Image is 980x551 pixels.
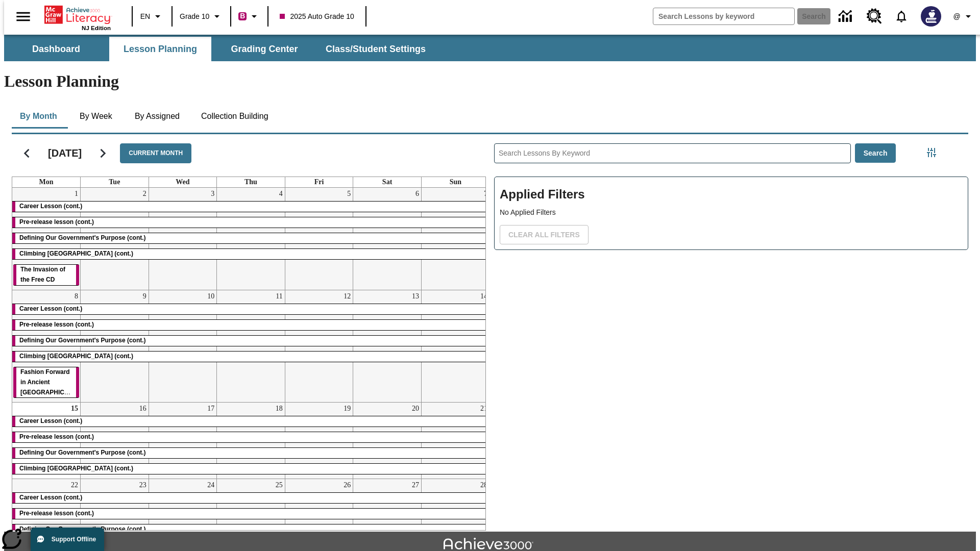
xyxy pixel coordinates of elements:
[19,305,82,312] span: Career Lesson (cont.)
[240,10,245,22] span: B
[341,290,353,303] a: September 12, 2025
[12,249,489,259] div: Climbing Mount Tai (cont.)
[12,403,81,479] td: September 15, 2025
[19,525,146,533] span: Defining Our Government's Purpose (cont.)
[107,177,122,187] a: Tuesday
[285,188,353,290] td: September 5, 2025
[421,403,489,479] td: September 21, 2025
[70,104,121,129] button: By Week
[947,7,980,26] button: Profile/Settings
[861,3,888,30] a: Resource Center, Will open in new tab
[149,403,217,479] td: September 17, 2025
[8,2,38,32] button: Open side menu
[12,290,81,403] td: September 8, 2025
[4,37,435,61] div: SubNavbar
[52,536,96,543] span: Support Offline
[13,265,79,285] div: The Invasion of the Free CD
[180,11,209,22] span: Grade 10
[953,11,960,22] span: @
[193,104,277,129] button: Collection Building
[421,188,489,290] td: September 7, 2025
[413,188,421,200] a: September 6, 2025
[921,6,941,27] img: Avatar
[12,336,489,346] div: Defining Our Government's Purpose (cont.)
[285,403,353,479] td: September 19, 2025
[81,403,149,479] td: September 16, 2025
[12,104,65,129] button: By Month
[12,202,489,212] div: Career Lesson (cont.)
[277,188,285,200] a: September 4, 2025
[12,416,489,427] div: Career Lesson (cont.)
[380,177,394,187] a: Saturday
[120,143,191,163] button: Current Month
[494,177,968,250] div: Applied Filters
[478,479,489,491] a: September 28, 2025
[500,182,963,207] h2: Applied Filters
[44,4,111,31] div: Home
[19,337,146,344] span: Defining Our Government's Purpose (cont.)
[72,290,80,303] a: September 8, 2025
[174,177,191,187] a: Wednesday
[274,479,285,491] a: September 25, 2025
[217,290,285,403] td: September 11, 2025
[19,250,133,257] span: Climbing Mount Tai (cont.)
[205,479,216,491] a: September 24, 2025
[81,290,149,403] td: September 9, 2025
[19,321,94,328] span: Pre-release lesson (cont.)
[285,290,353,403] td: September 12, 2025
[482,188,489,200] a: September 7, 2025
[274,290,284,303] a: September 11, 2025
[13,367,79,398] div: Fashion Forward in Ancient Rome
[19,353,133,360] span: Climbing Mount Tai (cont.)
[921,142,942,163] button: Filters Side menu
[353,403,422,479] td: September 20, 2025
[136,7,168,26] button: Language: EN, Select a language
[500,207,963,218] p: No Applied Filters
[141,290,149,303] a: September 9, 2025
[12,464,489,474] div: Climbing Mount Tai (cont.)
[12,233,489,243] div: Defining Our Government's Purpose (cont.)
[12,188,81,290] td: September 1, 2025
[19,494,82,501] span: Career Lesson (cont.)
[855,143,896,163] button: Search
[205,403,216,415] a: September 17, 2025
[12,352,489,362] div: Climbing Mount Tai (cont.)
[12,304,489,314] div: Career Lesson (cont.)
[242,177,259,187] a: Thursday
[12,217,489,228] div: Pre-release lesson (cont.)
[12,493,489,503] div: Career Lesson (cont.)
[317,37,434,61] button: Class/Student Settings
[353,290,422,403] td: September 13, 2025
[478,403,489,415] a: September 21, 2025
[353,188,422,290] td: September 6, 2025
[19,234,146,241] span: Defining Our Government's Purpose (cont.)
[217,188,285,290] td: September 4, 2025
[12,524,489,535] div: Defining Our Government's Purpose (cont.)
[19,510,94,517] span: Pre-release lesson (cont.)
[69,403,80,415] a: September 15, 2025
[410,403,421,415] a: September 20, 2025
[832,3,861,31] a: Data Center
[4,72,976,91] h1: Lesson Planning
[19,433,94,440] span: Pre-release lesson (cont.)
[213,37,315,61] button: Grading Center
[495,144,850,163] input: Search Lessons By Keyword
[888,3,915,30] a: Notifications
[280,11,354,22] span: 2025 Auto Grade 10
[81,188,149,290] td: September 2, 2025
[48,147,82,159] h2: [DATE]
[341,479,353,491] a: September 26, 2025
[44,5,111,25] a: Home
[20,266,65,283] span: The Invasion of the Free CD
[410,290,421,303] a: September 13, 2025
[31,528,104,551] button: Support Offline
[176,7,227,26] button: Grade: Grade 10, Select a grade
[410,479,421,491] a: September 27, 2025
[205,290,216,303] a: September 10, 2025
[448,177,463,187] a: Sunday
[4,35,976,61] div: SubNavbar
[421,290,489,403] td: September 14, 2025
[12,432,489,442] div: Pre-release lesson (cont.)
[137,403,149,415] a: September 16, 2025
[149,188,217,290] td: September 3, 2025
